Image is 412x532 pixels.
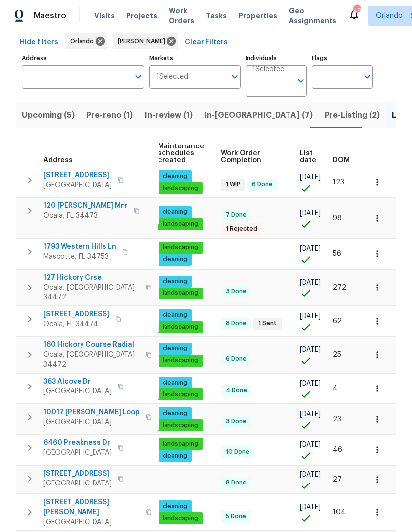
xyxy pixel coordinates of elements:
span: 1 Rejected [222,225,261,233]
span: 62 [333,318,342,325]
span: landscaping [159,220,202,228]
div: Orlando [65,33,107,49]
span: cleaning [159,208,191,216]
span: Orlando [376,11,403,21]
span: landscaping [159,243,202,252]
span: 6460 Preakness Dr [43,438,112,448]
span: [DATE] [300,471,321,478]
span: Mascotte, FL 34753 [43,252,116,262]
span: [DATE] [300,411,321,418]
span: 4 Done [222,387,251,395]
label: Markets [149,55,241,61]
span: cleaning [159,172,191,181]
span: 8 Done [222,479,250,487]
span: Pre-reno (1) [86,108,133,122]
span: [DATE] [300,245,321,252]
button: Open [360,70,374,84]
span: Work Orders [169,6,194,26]
div: 48 [353,6,360,16]
span: landscaping [159,514,202,523]
span: [GEOGRAPHIC_DATA] [43,180,112,190]
span: Clear Filters [185,36,228,48]
span: In-[GEOGRAPHIC_DATA] (7) [205,108,313,122]
span: 1 Sent [254,319,281,328]
span: Properties [239,11,277,21]
span: cleaning [159,379,191,387]
span: DOM [333,157,350,164]
span: 46 [333,446,342,453]
span: [DATE] [300,441,321,448]
span: 104 [333,509,346,516]
label: Individuals [246,55,307,61]
div: [PERSON_NAME] [113,33,178,49]
span: 7 Done [222,211,250,219]
span: 127 Hickory Crse [43,273,140,283]
span: List date [300,150,316,164]
span: cleaning [159,311,191,319]
span: [GEOGRAPHIC_DATA] [43,448,112,458]
span: landscaping [159,323,202,331]
button: Clear Filters [181,33,232,51]
span: 10017 [PERSON_NAME] Loop [43,407,140,417]
span: 6 Done [248,180,277,189]
span: [DATE] [300,346,321,353]
span: 56 [333,250,341,257]
button: Open [131,70,145,84]
span: cleaning [159,409,191,418]
span: [DATE] [300,279,321,286]
span: [DATE] [300,504,321,511]
span: [STREET_ADDRESS][PERSON_NAME] [43,497,140,517]
span: 160 Hickory Course Radial [43,340,140,350]
span: cleaning [159,344,191,353]
span: Tasks [206,12,227,19]
span: In-review (1) [145,108,193,122]
span: 8 Done [222,319,250,328]
span: 1 WIP [222,180,244,189]
span: [DATE] [300,174,321,181]
span: Orlando [70,36,98,46]
button: Open [228,70,242,84]
span: Upcoming (5) [22,108,75,122]
span: 123 [333,179,344,186]
span: 4 [333,385,338,392]
span: 27 [333,476,342,483]
span: landscaping [159,356,202,365]
span: 1 Selected [252,65,285,74]
span: cleaning [159,277,191,286]
span: cleaning [159,502,191,511]
span: Address [43,157,73,164]
span: [STREET_ADDRESS] [43,170,112,180]
label: Flags [312,55,373,61]
span: [DATE] [300,313,321,320]
span: 363 Alcove Dr [43,377,112,387]
span: 1 Selected [156,73,188,81]
span: Geo Assignments [289,6,336,26]
span: Work Order Completion [221,150,283,164]
span: landscaping [159,440,202,448]
span: cleaning [159,452,191,460]
span: landscaping [159,390,202,399]
span: 6 Done [222,355,250,363]
span: cleaning [159,255,191,264]
span: Hide filters [20,36,58,48]
span: 272 [333,284,346,291]
button: Hide filters [16,33,62,51]
span: landscaping [159,184,202,193]
span: [GEOGRAPHIC_DATA] [43,517,140,527]
span: Maestro [34,11,66,21]
button: Open [294,74,308,88]
span: Ocala, [GEOGRAPHIC_DATA] 34472 [43,283,140,302]
span: 5 Done [222,512,250,521]
span: [STREET_ADDRESS] [43,309,109,319]
span: Visits [94,11,115,21]
span: Ocala, FL 34474 [43,319,109,329]
span: landscaping [159,421,202,430]
span: Maintenance schedules created [158,143,204,164]
span: 3 Done [222,288,250,296]
label: Address [22,55,144,61]
span: [GEOGRAPHIC_DATA] [43,387,112,396]
span: [DATE] [300,210,321,217]
span: Ocala, FL 34473 [43,211,128,221]
span: 98 [333,215,342,222]
span: 23 [333,416,341,423]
